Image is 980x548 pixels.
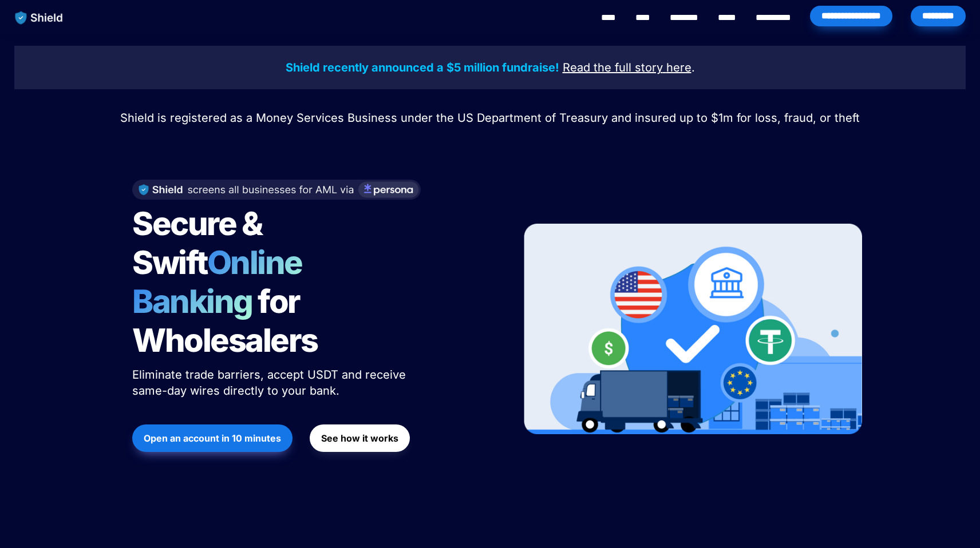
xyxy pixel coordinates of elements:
span: . [691,61,695,74]
a: Read the full story [563,62,663,74]
img: website logo [10,6,69,30]
u: Read the full story [563,61,663,74]
a: here [666,62,691,74]
span: for Wholesalers [132,282,318,360]
span: Shield is registered as a Money Services Business under the US Department of Treasury and insured... [120,111,860,125]
span: Eliminate trade barriers, accept USDT and receive same-day wires directly to your bank. [132,368,409,398]
span: Secure & Swift [132,204,267,282]
button: See how it works [310,424,410,452]
strong: Open an account in 10 minutes [144,432,281,444]
strong: See how it works [321,432,398,444]
strong: Shield recently announced a $5 million fundraise! [286,61,559,74]
button: Open an account in 10 minutes [132,424,293,452]
u: here [666,61,691,74]
a: See how it works [310,419,410,458]
span: Online Banking [132,243,314,321]
a: Open an account in 10 minutes [132,419,293,458]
